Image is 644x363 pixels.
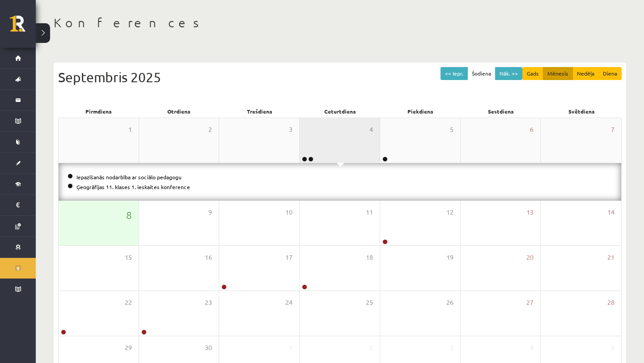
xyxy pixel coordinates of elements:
[54,15,626,30] h1: Konferences
[126,207,132,223] span: 8
[446,253,453,262] span: 19
[607,207,614,217] span: 14
[10,16,36,38] a: Rīgas 1. Tālmācības vidusskola
[543,67,573,80] button: Mēnesis
[369,343,373,353] span: 2
[285,207,292,217] span: 10
[380,105,461,118] div: Piekdiena
[526,298,534,308] span: 27
[205,253,212,262] span: 16
[219,105,300,118] div: Trešdiena
[522,67,543,80] button: Gads
[607,253,614,262] span: 21
[125,343,132,353] span: 29
[208,207,212,217] span: 9
[366,207,373,217] span: 11
[289,343,292,353] span: 1
[366,298,373,308] span: 25
[530,343,534,353] span: 4
[467,67,496,80] button: Šodiena
[611,343,614,353] span: 5
[450,343,453,353] span: 3
[300,105,380,118] div: Ceturtdiena
[58,67,622,87] div: Septembris 2025
[205,298,212,308] span: 23
[572,67,599,80] button: Nedēļa
[526,253,534,262] span: 20
[526,207,534,217] span: 13
[446,298,453,308] span: 26
[369,125,373,135] span: 4
[205,343,212,353] span: 30
[128,125,132,135] span: 1
[125,298,132,308] span: 22
[76,183,190,190] a: Ģeogrāfijas 11. klases 1. ieskaites konference
[285,253,292,262] span: 17
[285,298,292,308] span: 24
[76,173,182,181] a: Iepazīšanās nodarbība ar sociālo pedagogu
[208,125,212,135] span: 2
[441,67,468,80] button: << Iepr.
[450,125,453,135] span: 5
[289,125,292,135] span: 3
[139,105,219,118] div: Otrdiena
[366,253,373,262] span: 18
[611,125,614,135] span: 7
[541,105,622,118] div: Svētdiena
[530,125,534,135] span: 6
[125,253,132,262] span: 15
[598,67,622,80] button: Diena
[495,67,522,80] button: Nāk. >>
[607,298,614,308] span: 28
[461,105,541,118] div: Sestdiena
[58,105,139,118] div: Pirmdiena
[446,207,453,217] span: 12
